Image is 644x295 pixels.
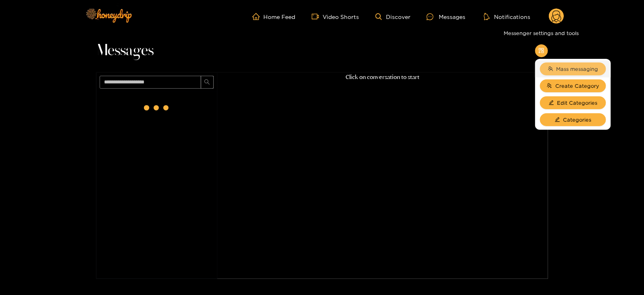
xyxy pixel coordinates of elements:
button: Notifications [481,12,533,21]
span: Messages [96,41,154,60]
a: Home Feed [252,13,296,20]
button: appstore-add [535,44,548,57]
p: Click on conversation to start [217,73,548,82]
div: Messages [427,12,465,21]
span: home [252,13,264,20]
button: search [201,76,214,89]
div: Messenger settings and tools [500,27,582,39]
span: appstore-add [538,48,544,54]
span: video-camera [312,13,323,20]
a: Video Shorts [312,13,359,20]
a: Discover [375,13,411,20]
span: search [204,79,210,86]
